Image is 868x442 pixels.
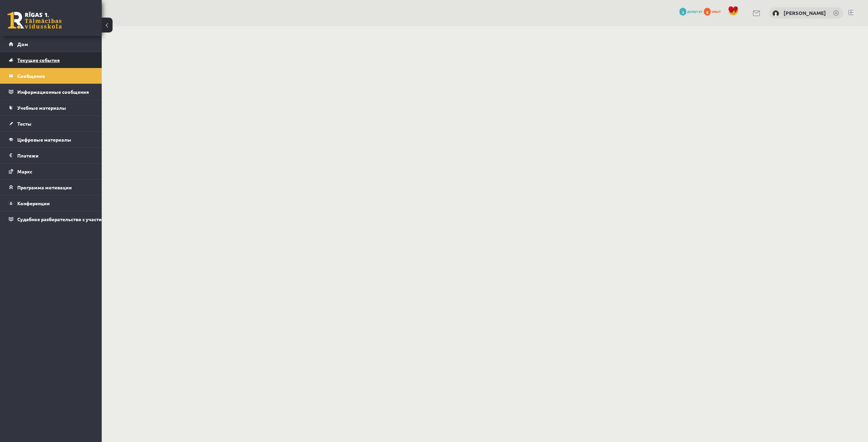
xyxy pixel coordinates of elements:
img: Алекс Козловский [772,10,779,17]
font: Программа мотивации [17,184,72,190]
font: Платежи [17,152,39,159]
a: [PERSON_NAME] [784,9,826,16]
a: Программа мотивации [9,180,93,195]
font: Конференции [17,200,50,206]
a: Тесты [9,116,93,131]
font: Дом [17,41,28,47]
a: 0 опыт [704,8,725,14]
font: Судебное разбирательство с участием [PERSON_NAME] [17,216,148,222]
a: Цифровые материалы [9,132,93,147]
font: опыт [712,8,721,14]
a: Текущие события [9,52,93,68]
font: Тесты [17,121,32,127]
font: Информационные сообщения [17,89,89,95]
font: Цифровые материалы [17,136,71,143]
a: Маркс [9,164,93,179]
a: Судебное разбирательство с участием [PERSON_NAME] [9,211,93,227]
a: Информационные сообщения [9,84,93,100]
a: Учебные материалы [9,100,93,115]
font: Маркс [17,168,32,174]
font: 3 [682,9,684,15]
a: Дом [9,36,93,52]
font: Сообщения [17,73,45,79]
a: Рижская 1-я средняя школа заочного обучения [7,12,62,29]
font: Текущие события [17,57,60,63]
a: Сообщения [9,68,93,84]
a: Конференции [9,195,93,211]
a: Платежи [9,148,93,163]
a: 3 депутат [679,8,703,14]
font: Учебные материалы [17,105,66,111]
font: 0 [706,9,708,15]
font: депутат [687,8,703,14]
